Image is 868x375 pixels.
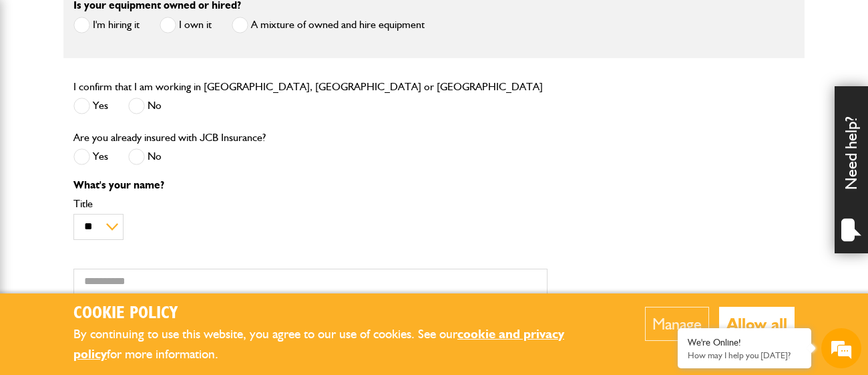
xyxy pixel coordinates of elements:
[73,132,266,143] label: Are you already insured with JCB Insurance?
[17,124,244,153] input: Enter your last name
[17,242,244,289] textarea: Type your message and hit 'Enter'
[128,98,162,114] label: No
[73,148,108,165] label: Yes
[17,163,244,193] input: Enter your email address
[73,17,140,33] label: I'm hiring it
[73,180,548,191] p: What's your name?
[688,337,801,348] div: We're Online!
[182,287,242,305] em: Start Chat
[17,203,244,232] input: Enter your phone number
[73,199,548,209] label: Title
[232,17,425,33] label: A mixture of owned and hire equipment
[645,307,709,341] button: Manage
[688,350,801,360] p: How may I help you today?
[160,17,212,33] label: I own it
[23,74,56,93] img: d_20077148190_company_1631870298795_20077148190
[719,307,795,341] button: Allow all
[73,82,543,92] label: I confirm that I am working in [GEOGRAPHIC_DATA], [GEOGRAPHIC_DATA] or [GEOGRAPHIC_DATA]
[73,98,108,114] label: Yes
[69,75,224,92] div: Chat with us now
[73,303,604,324] h2: Cookie Policy
[128,148,162,165] label: No
[835,86,868,253] div: Need help?
[219,7,251,39] div: Minimize live chat window
[73,324,604,365] p: By continuing to use this website, you agree to our use of cookies. See our for more information.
